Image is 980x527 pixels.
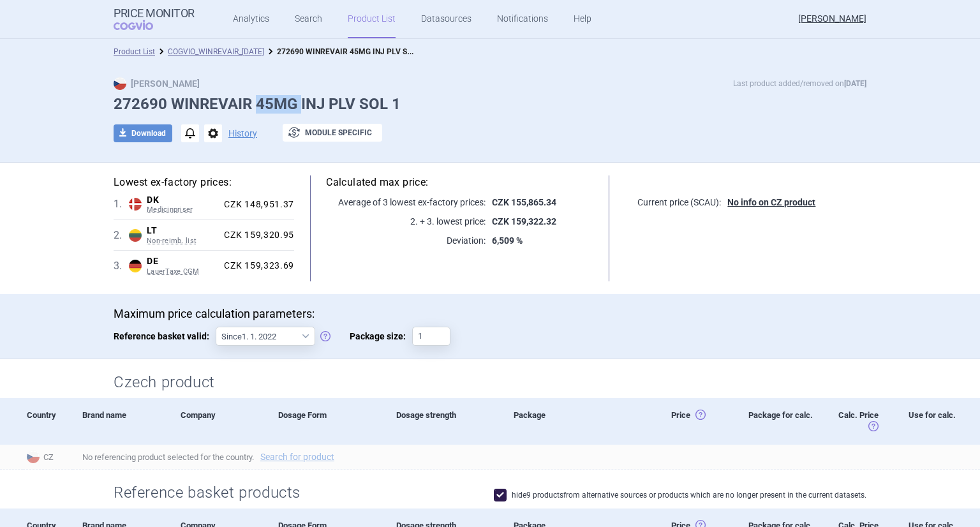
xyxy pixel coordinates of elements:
[504,398,621,444] div: Package
[264,45,417,58] li: 272690 WINREVAIR 45MG INJ PLV SOL 1
[114,482,311,503] h2: Reference basket products
[147,237,219,246] span: Non-reimb. list
[492,216,556,226] strong: CZK 159,322.32
[412,327,450,346] input: Package size:
[114,77,126,90] img: CZ
[147,195,219,206] span: DK
[147,267,219,276] span: LauerTaxe CGM
[114,372,866,393] h2: Czech product
[114,7,195,31] a: Price MonitorCOGVIO
[114,258,129,274] span: 3 .
[816,398,895,444] div: Calc. Price
[283,124,382,142] button: Module specific
[326,234,486,247] p: Deviation:
[216,327,315,346] select: Reference basket valid:
[387,398,504,444] div: Dosage strength
[739,398,816,444] div: Package for calc.
[23,398,73,444] div: Country
[27,450,40,463] img: Czech Republic
[492,197,556,207] strong: CZK 155,865.34
[269,398,386,444] div: Dosage Form
[219,199,294,211] div: CZK 148,951.37
[114,228,129,243] span: 2 .
[114,7,195,20] strong: Price Monitor
[23,448,73,464] span: CZ
[114,124,172,142] button: Download
[492,235,523,246] strong: 6,509 %
[147,225,219,237] span: LT
[147,205,219,214] span: Medicinpriser
[114,175,294,189] h5: Lowest ex-factory prices:
[277,45,423,57] strong: 272690 WINREVAIR 45MG INJ PLV SOL 1
[155,45,264,58] li: COGVIO_WINREVAIR_02.07.2025
[114,95,866,114] h1: 272690 WINREVAIR 45MG INJ PLV SOL 1
[895,398,962,444] div: Use for calc.
[621,398,739,444] div: Price
[114,45,155,58] li: Product List
[494,489,866,501] label: hide 9 products from alternative sources or products which are no longer present in the current d...
[625,196,721,209] p: Current price (SCAU):
[114,197,129,212] span: 1 .
[114,327,216,346] span: Reference basket valid:
[171,398,269,444] div: Company
[129,198,142,211] img: Denmark
[147,256,219,267] span: DE
[350,327,412,346] span: Package size:
[82,449,980,464] span: No referencing product selected for the country.
[260,452,334,461] a: Search for product
[326,196,486,209] p: Average of 3 lowest ex-factory prices:
[219,230,294,241] div: CZK 159,320.95
[228,129,257,138] button: History
[727,197,815,207] strong: No info on CZ product
[326,215,486,228] p: 2. + 3. lowest price:
[326,175,593,189] h5: Calculated max price:
[114,78,200,89] strong: [PERSON_NAME]
[219,260,294,272] div: CZK 159,323.69
[114,307,866,321] p: Maximum price calculation parameters:
[114,47,155,56] a: Product List
[129,260,142,272] img: Germany
[129,229,142,242] img: Lithuania
[168,47,264,56] a: COGVIO_WINREVAIR_[DATE]
[733,77,866,90] p: Last product added/removed on
[114,20,171,30] span: COGVIO
[844,79,866,88] strong: [DATE]
[73,398,171,444] div: Brand name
